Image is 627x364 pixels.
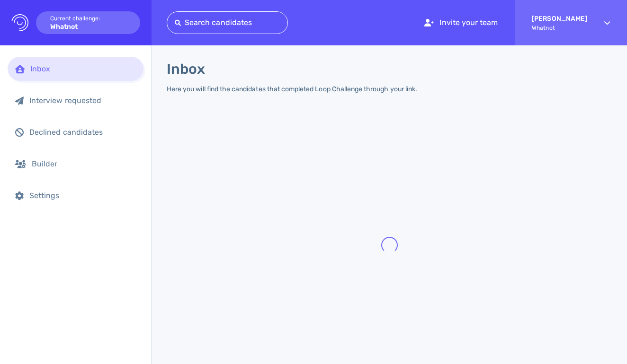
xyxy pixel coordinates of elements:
strong: [PERSON_NAME] [532,15,587,23]
div: Declined candidates [29,128,136,137]
div: Interview requested [29,96,136,105]
div: Inbox [30,64,136,73]
div: Here you will find the candidates that completed Loop Challenge through your link. [167,85,417,93]
h1: Inbox [167,61,205,78]
div: Builder [32,159,136,168]
div: Settings [29,191,136,200]
span: Whatnot [532,25,587,31]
